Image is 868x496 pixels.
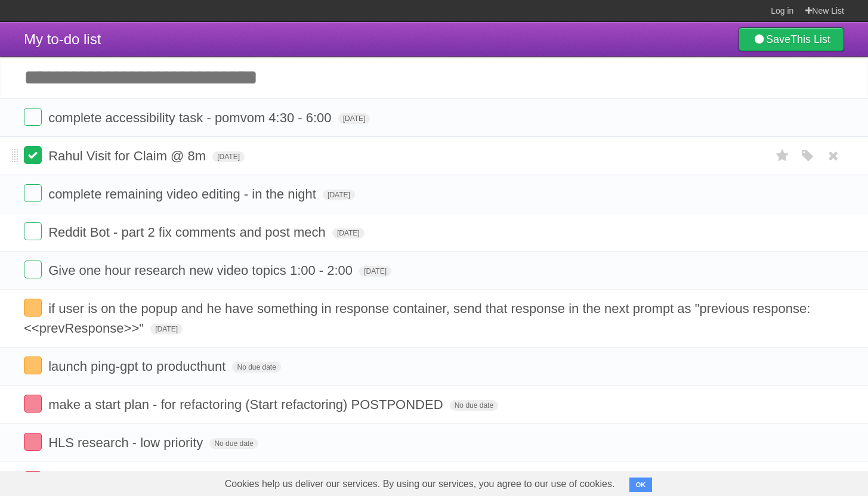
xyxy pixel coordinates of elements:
[332,228,365,238] span: [DATE]
[24,108,42,126] label: Done
[790,33,830,45] b: This List
[24,433,42,451] label: Done
[209,438,258,449] span: No due date
[48,397,446,412] span: make a start plan - for refactoring (Start refactoring) POSTPONDED
[48,110,334,125] span: complete accessibility task - pomvom 4:30 - 6:00
[24,261,42,278] label: Done
[24,356,42,374] label: Done
[450,400,498,411] span: No due date
[739,27,844,51] a: SaveThis List
[24,471,42,489] label: Done
[359,266,391,277] span: [DATE]
[338,113,370,124] span: [DATE]
[213,472,627,496] span: Cookies help us deliver our services. By using our services, you agree to our use of cookies.
[24,31,101,47] span: My to-do list
[24,395,42,413] label: Done
[323,190,355,200] span: [DATE]
[150,324,183,334] span: [DATE]
[24,301,810,336] span: if user is on the popup and he have something in response container, send that response in the ne...
[24,299,42,317] label: Done
[629,478,653,492] button: OK
[48,187,319,201] span: complete remaining video editing - in the night
[48,225,329,240] span: Reddit Bot - part 2 fix comments and post mech
[24,146,42,164] label: Done
[24,222,42,240] label: Done
[232,362,280,373] span: No due date
[48,359,228,374] span: launch ping-gpt to producthunt
[212,151,245,162] span: [DATE]
[48,148,209,163] span: Rahul Visit for Claim @ 8m
[48,435,206,450] span: HLS research - low priority
[771,146,794,166] label: Star task
[48,263,356,278] span: Give one hour research new video topics 1:00 - 2:00
[24,184,42,202] label: Done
